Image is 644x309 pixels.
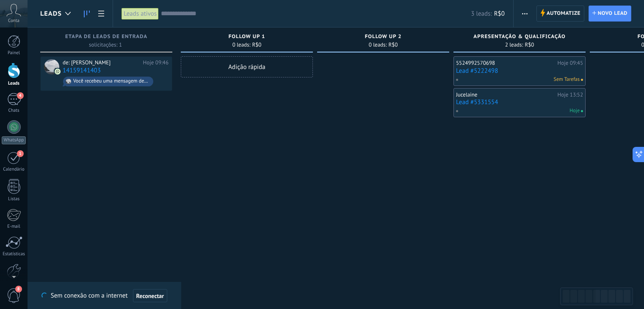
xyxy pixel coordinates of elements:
[388,42,398,47] span: R$0
[41,289,167,303] div: Sem conexão com a internet
[456,91,556,98] div: Jucelaine
[2,50,26,56] div: Painel
[558,60,583,66] div: Hoje 09:45
[40,10,62,18] span: Leads
[63,67,101,74] a: 14159141403
[94,6,108,22] a: Lista
[525,42,534,47] span: R$0
[456,60,556,66] div: 5524992570698
[133,289,168,303] button: Reconectar
[44,34,168,41] div: Etapa de leads de entrada
[2,108,26,113] div: Chats
[494,10,505,18] span: R$0
[365,34,402,40] span: FOLLOW UP 2
[581,79,583,81] span: Nenhuma tarefa atribuída
[8,18,19,24] span: Conta
[73,78,149,84] div: Você recebeu uma mensagem de mídia (ID da mensagem: DA9A3A933838980C6B. Aguarde o carregamento ou...
[456,99,583,106] a: Lead #5331554
[547,6,580,21] span: Automatize
[569,107,580,115] span: Hoje
[232,42,251,47] span: 0 leads:
[554,76,580,83] span: Sem Tarefas
[136,293,164,299] span: Reconectar
[252,42,261,47] span: R$0
[589,6,631,22] a: Novo lead
[581,110,583,112] span: Tarefas para hoje atribuídas
[65,34,147,40] span: Etapa de leads de entrada
[229,34,265,40] span: FOLLOW UP 1
[17,92,24,99] span: 4
[2,196,26,202] div: Listas
[185,34,309,41] div: FOLLOW UP 1
[2,136,26,144] div: WhatsApp
[505,42,523,47] span: 2 leads:
[456,67,583,74] a: Lead #5222498
[321,34,445,41] div: FOLLOW UP 2
[473,34,565,40] span: Apresentação & Qualificação
[369,42,387,47] span: 0 leads:
[15,286,22,292] span: 8
[17,150,24,157] span: 1
[2,167,26,172] div: Calendário
[143,59,169,66] div: Hoje 09:46
[2,224,26,229] div: E-mail
[519,6,531,22] button: Mais
[55,69,61,74] img: com.amocrm.amocrmwa.svg
[89,42,122,47] span: solicitações: 1
[80,6,94,22] a: Leads
[558,91,583,98] div: Hoje 13:52
[122,8,159,20] div: Leads ativos
[63,59,140,66] div: de: [PERSON_NAME]
[458,34,581,41] div: Apresentação & Qualificação
[471,10,492,18] span: 3 leads:
[2,251,26,257] div: Estatísticas
[181,56,313,77] div: Adição rápida
[536,6,584,22] a: Automatize
[2,81,26,86] div: Leads
[44,59,59,74] div: 14159141403
[598,6,627,21] span: Novo lead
